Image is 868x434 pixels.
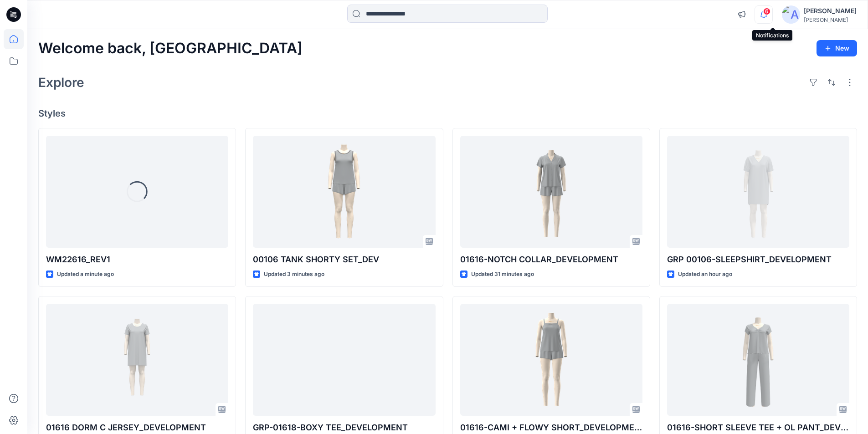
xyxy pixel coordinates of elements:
a: 01616-SHORT SLEEVE TEE + OL PANT_DEVELOPMENT [667,304,849,416]
div: [PERSON_NAME] [804,16,857,23]
img: avatar [782,5,800,24]
div: [PERSON_NAME] [804,5,857,16]
p: Updated 31 minutes ago [471,270,534,279]
a: GRP 00106-SLEEPSHIRT_DEVELOPMENT [667,136,849,248]
p: 00106 TANK SHORTY SET_DEV [253,253,435,266]
a: 01616-NOTCH COLLAR_DEVELOPMENT [460,136,642,248]
h4: Styles [38,108,857,119]
p: 01616-CAMI + FLOWY SHORT_DEVELOPMENT [460,421,642,434]
p: 01616-NOTCH COLLAR_DEVELOPMENT [460,253,642,266]
button: New [817,40,857,56]
a: 01616-CAMI + FLOWY SHORT_DEVELOPMENT [460,304,642,416]
p: Updated 3 minutes ago [264,270,324,279]
p: 01616 DORM C JERSEY_DEVELOPMENT [46,421,228,434]
p: GRP 00106-SLEEPSHIRT_DEVELOPMENT [667,253,849,266]
h2: Explore [38,75,84,90]
h2: Welcome back, [GEOGRAPHIC_DATA] [38,40,303,57]
p: 01616-SHORT SLEEVE TEE + OL PANT_DEVELOPMENT [667,421,849,434]
span: 6 [763,8,770,15]
p: Updated an hour ago [678,270,732,279]
p: WM22616_REV1 [46,253,228,266]
a: 01616 DORM C JERSEY_DEVELOPMENT [46,304,228,416]
a: 00106 TANK SHORTY SET_DEV [253,136,435,248]
p: GRP-01618-BOXY TEE_DEVELOPMENT [253,421,435,434]
p: Updated a minute ago [57,270,114,279]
